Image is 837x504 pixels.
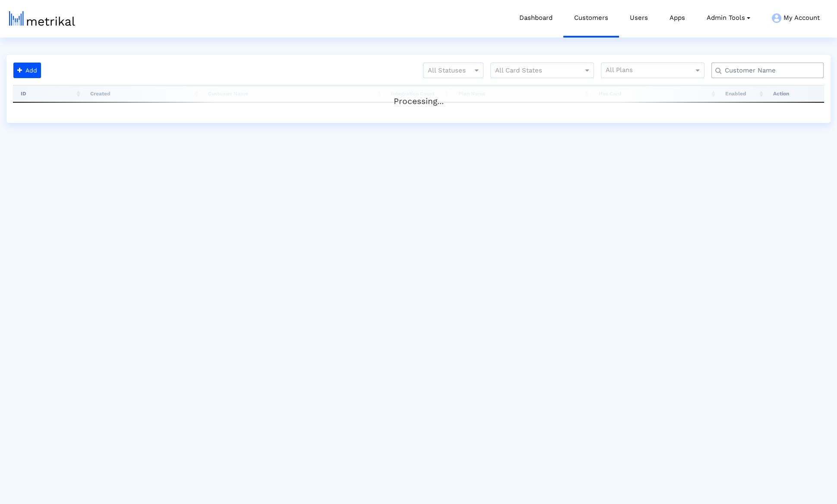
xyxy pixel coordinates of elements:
[13,85,82,102] th: ID
[82,85,200,102] th: Created
[719,66,820,75] input: Customer Name
[200,85,383,102] th: Customer Name
[13,87,824,104] div: Processing...
[383,85,451,102] th: Integration Count
[495,65,574,76] input: All Card States
[13,63,41,78] button: Add
[717,85,765,102] th: Enabled
[9,11,75,26] img: metrical-logo-light.png
[606,65,695,76] input: All Plans
[591,85,717,102] th: Has Card
[772,13,781,23] img: my-account-menu-icon.png
[451,85,591,102] th: Plan Name
[765,85,824,102] th: Action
